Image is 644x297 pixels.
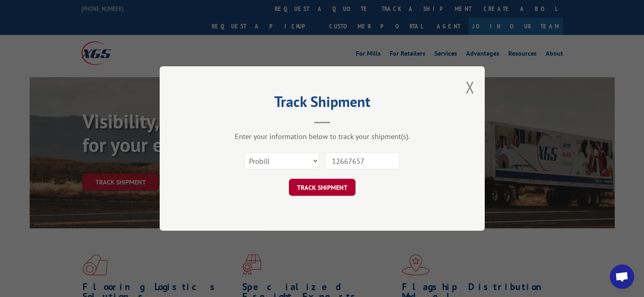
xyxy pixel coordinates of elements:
a: Open chat [610,264,634,289]
button: Close modal [466,76,475,98]
h2: Track Shipment [200,96,444,111]
div: Enter your information below to track your shipment(s). [200,132,444,141]
button: TRACK SHIPMENT [289,179,356,196]
input: Number(s) [325,152,400,169]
